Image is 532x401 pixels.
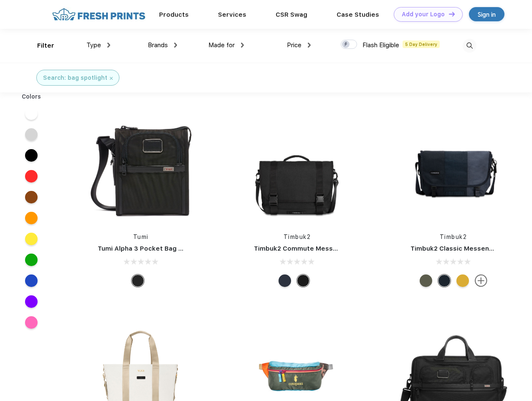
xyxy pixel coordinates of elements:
a: Timbuk2 [284,233,311,240]
img: func=resize&h=266 [85,113,196,224]
a: Products [159,11,189,18]
div: Eco Monsoon [438,274,451,287]
img: filter_cancel.svg [110,77,113,80]
div: Eco Nautical [279,274,291,287]
img: func=resize&h=266 [241,113,352,224]
img: dropdown.png [174,43,177,48]
div: Filter [37,41,54,51]
img: dropdown.png [308,43,311,48]
a: Sign in [469,7,504,21]
img: more.svg [475,274,487,287]
img: dropdown.png [107,43,110,48]
a: Timbuk2 Classic Messenger Bag [410,245,514,252]
div: Black [132,274,144,287]
div: Add your Logo [402,11,445,18]
div: Colors [15,92,48,101]
div: Search: bag spotlight [43,74,107,82]
span: Made for [208,41,235,49]
div: Sign in [478,10,496,19]
div: Eco Black [297,274,309,287]
img: fo%20logo%202.webp [50,7,148,22]
div: Eco Amber [456,274,469,287]
span: 5 Day Delivery [403,41,440,48]
img: func=resize&h=266 [398,113,509,224]
a: Tumi Alpha 3 Pocket Bag Small [98,245,195,252]
span: Brands [148,41,168,49]
div: Eco Army [420,274,432,287]
a: Tumi [133,233,149,240]
a: Timbuk2 [440,233,467,240]
a: Timbuk2 Commute Messenger Bag [254,245,366,252]
img: desktop_search.svg [463,39,476,53]
img: dropdown.png [241,43,244,48]
span: Flash Eligible [362,41,399,49]
span: Price [287,41,301,49]
img: DT [449,12,455,16]
span: Type [86,41,101,49]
